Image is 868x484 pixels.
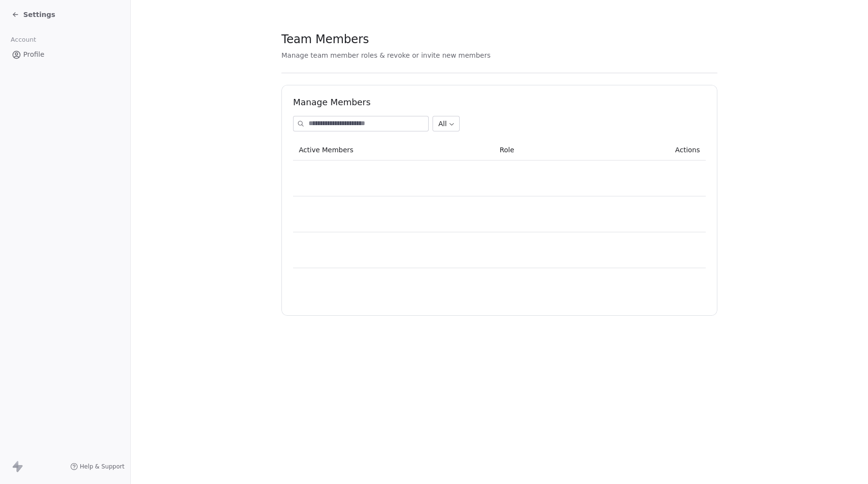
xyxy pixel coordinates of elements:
[8,47,123,63] a: Profile
[281,32,369,47] span: Team Members
[12,10,55,19] a: Settings
[675,146,700,154] span: Actions
[293,97,706,108] h1: Manage Members
[6,32,40,47] span: Account
[23,49,45,60] span: Profile
[299,146,354,154] span: Active Members
[499,146,514,154] span: Role
[80,463,124,470] span: Help & Support
[70,463,124,470] a: Help & Support
[281,51,491,59] span: Manage team member roles & revoke or invite new members
[23,10,55,19] span: Settings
